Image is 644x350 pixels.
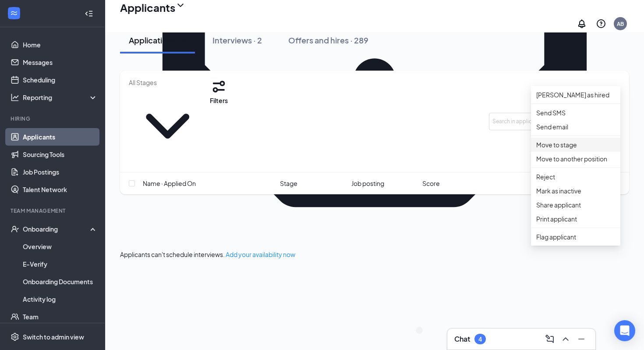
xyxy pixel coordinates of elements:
svg: Analysis [11,93,19,102]
svg: QuestionInfo [596,18,606,29]
a: Activity log [23,290,98,308]
div: Onboarding [23,225,90,233]
svg: Notifications [577,18,587,29]
div: Switch to admin view [23,332,84,341]
svg: ChevronDown [129,87,206,165]
span: Score [422,179,440,188]
span: Stage [280,179,297,188]
a: Overview [23,238,98,255]
a: Applicants [23,128,98,146]
svg: ComposeMessage [545,334,555,344]
svg: ChevronUp [560,334,571,344]
div: Interviews · 2 [212,35,262,46]
a: Talent Network [23,181,98,198]
a: E-Verify [23,255,98,273]
span: Job posting [351,179,384,188]
svg: Filter [210,78,228,96]
svg: Minimize [576,334,587,344]
div: Team Management [11,207,96,214]
input: All Stages [129,78,206,87]
svg: UserCheck [11,225,19,233]
svg: WorkstreamLogo [10,9,18,18]
svg: Settings [11,332,19,341]
svg: Collapse [85,9,93,18]
a: Onboarding Documents [23,273,98,290]
a: Sourcing Tools [23,146,98,163]
button: ChevronUp [559,332,573,346]
button: Filter Filters [210,78,228,105]
span: Name · Applied On [143,179,196,188]
div: Applications · 8 [129,35,186,46]
span: Applicants can't schedule interviews. [120,250,295,258]
a: Scheduling [23,71,98,89]
input: Search in applications [489,113,620,130]
a: Messages [23,54,98,71]
a: Job Postings [23,163,98,181]
div: Offers and hires · 289 [288,35,368,46]
div: 4 [478,336,482,343]
button: Minimize [574,332,588,346]
div: Open Intercom Messenger [614,320,635,341]
div: Hiring [11,115,96,122]
a: Home [23,36,98,54]
button: ComposeMessage [543,332,557,346]
h3: Chat [454,334,470,344]
div: AB [617,20,624,28]
div: Reporting [23,93,98,102]
a: Team [23,308,98,325]
a: Add your availability now [226,250,295,258]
